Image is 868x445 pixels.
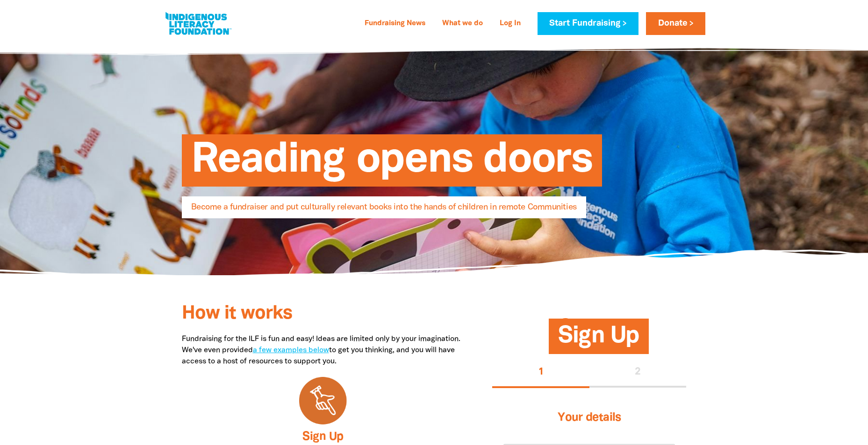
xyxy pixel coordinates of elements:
[182,305,292,322] span: How it works
[494,16,526,31] a: Log In
[558,326,639,354] span: Sign Up
[538,12,638,35] a: Start Fundraising
[182,334,465,367] p: Fundraising for the ILF is fun and easy! Ideas are limited only by your imagination. We've even p...
[253,347,329,354] a: a few examples below
[492,358,589,388] button: Stage 1
[359,16,431,31] a: Fundraising News
[503,399,675,437] h3: Your details
[191,203,577,218] span: Become a fundraiser and put culturally relevant books into the hands of children in remote Commun...
[437,16,488,31] a: What we do
[191,141,593,187] span: Reading opens doors
[646,12,705,35] a: Donate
